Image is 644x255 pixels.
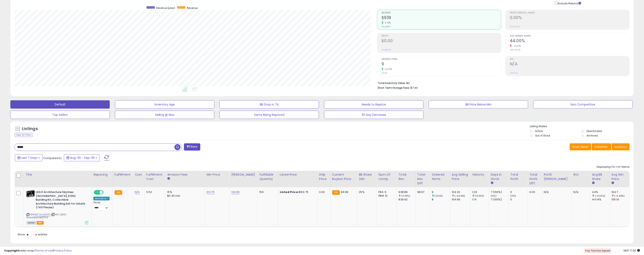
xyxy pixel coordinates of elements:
[378,81,406,85] b: Total Inventory Value:
[434,194,443,198] small: (12.5%)
[510,62,629,67] h2: N/A
[324,100,423,109] button: Needs to Reprice
[491,190,508,194] div: 7 (100%)
[510,72,518,74] small: Prev: N/A
[398,172,414,181] div: Total Rev.
[382,25,391,28] small: Prev: $840
[454,194,465,198] small: (-0.64%)
[115,111,214,119] button: Selling @ Max
[219,100,319,109] button: BB Drop in 7d
[10,100,110,109] button: Default
[378,86,410,90] b: Short Term Storage Fees:
[64,154,100,161] button: Aug-30 - Sep-05
[530,125,634,128] p: Listing States:
[378,80,627,85] li: $0
[231,172,256,177] div: [PERSON_NAME]
[432,198,450,201] div: 8
[432,172,448,181] div: Ordered Items
[382,58,501,60] span: Ordered Items
[378,194,394,198] div: FBM: 10
[319,172,329,181] div: Ship Price
[585,249,610,252] span: Your Trial Has Expired
[452,172,469,181] div: Avg Selling Price
[114,172,131,177] div: Fulfillment
[510,198,527,201] div: 0
[280,172,316,177] div: Listed Price
[25,172,90,177] div: Title
[21,156,37,160] span: Last 7 Days
[472,198,489,201] div: 1.14
[259,190,275,194] div: 156
[587,129,602,133] label: Deactivated
[491,198,508,201] div: 7 (100%)
[93,172,111,177] div: Repricing
[594,145,607,149] span: Columns
[491,172,507,181] div: Days In Stock
[206,172,228,177] div: Min Price
[35,213,50,216] a: B07WJJKNMC
[167,172,203,177] div: Amazon Fees
[156,6,175,10] span: Revenue (prev)
[22,126,38,132] h5: Listings
[510,190,527,194] div: 0
[382,12,501,14] span: Revenue
[552,1,586,6] div: Include Returns
[417,190,427,194] div: 98.97
[623,249,640,253] span: 2025-09-13 17:09 GMT
[472,172,487,177] div: Velocity
[510,38,629,44] h2: 44.00%
[378,172,395,181] div: Num of Comp.
[382,15,501,21] h2: $939
[612,143,630,150] button: Actions
[35,249,53,253] a: Terms of Use
[510,12,629,14] span: Profit [PERSON_NAME]
[135,190,140,194] a: N/A
[612,181,614,185] small: Avg Win Price.
[341,190,348,194] span: 99.99
[4,249,19,253] strong: Copyright
[510,35,629,37] span: Avg. Buybox Share
[206,190,215,194] a: 103.75
[324,111,423,119] button: 30 Day Decrease
[184,143,200,151] button: Filters
[332,172,355,181] div: Current Buybox Price
[544,172,570,181] div: Profit [PERSON_NAME]
[535,129,543,133] label: Active
[115,100,214,109] button: Inventory Age
[510,15,629,21] h2: 0.00%
[595,194,605,198] small: (-0.32%)
[18,232,47,236] span: Show: entries
[612,172,628,181] div: Avg Win Price
[26,213,67,219] span: | SKU: LEGO-DubaiSkyline21052
[4,249,72,253] div: seller snap | |
[429,100,528,109] button: BB Price Below Min
[359,172,375,181] div: BB Share 24h.
[398,198,415,201] div: 839.92
[592,198,609,201] div: 44.14%
[452,198,470,201] div: 104.99
[592,143,611,150] button: Columns
[597,165,630,169] div: Displaying 1 to 1 of 1 items
[187,6,198,10] span: Revenue
[382,35,501,37] span: Profit
[614,194,625,198] small: (-0.44%)
[280,190,299,194] b: Listed Price:
[529,190,539,194] div: 0.00
[383,68,392,71] small: 12.50%
[167,194,202,198] div: $0.30 min
[573,172,588,177] div: ROI
[573,190,587,194] div: N/A
[37,221,44,225] span: FBA
[432,190,450,194] div: 9
[417,172,428,186] div: Total Rev. Diff.
[535,134,550,137] label: Out of Stock
[512,44,521,48] small: -0.32%
[544,190,568,194] div: N/A
[378,190,394,194] div: FBA: 9
[475,194,484,198] small: (13.16%)
[36,190,86,211] b: LEGO Architecture Skylines: [GEOGRAPHIC_DATA] 21052 Building Kit, Collectible Architecture Buildi...
[510,172,526,181] div: Total Profit
[510,194,516,198] small: (0%)
[410,86,418,90] span: $7.40
[592,190,609,194] div: 44%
